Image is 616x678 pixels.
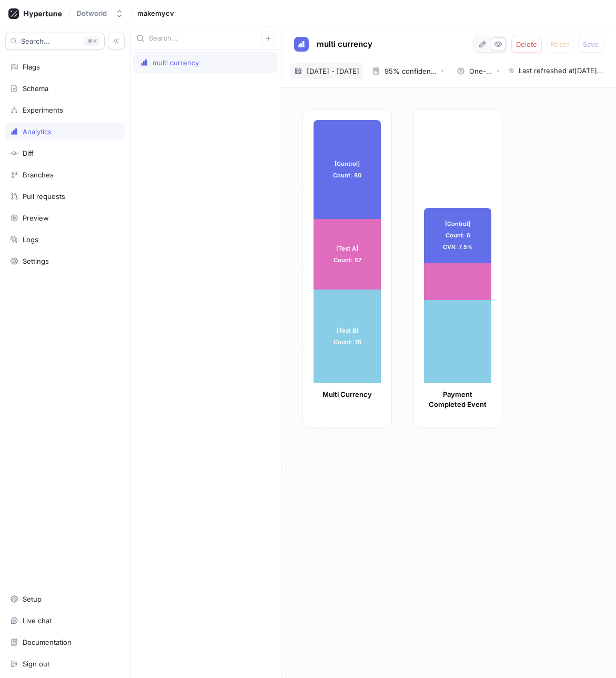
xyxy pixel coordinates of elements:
div: K [84,36,100,46]
div: [Test A] Count: 57 [314,219,381,290]
button: 95% confidence level [368,63,448,79]
span: [DATE] - [DATE] [307,66,359,76]
a: Documentation [5,633,125,651]
p: Multi Currency [314,390,381,400]
div: Dotworld [77,9,107,18]
button: Search...K [5,33,105,49]
span: Last refreshed at [DATE] 11:30:09 [519,66,603,76]
div: Live chat [23,616,52,625]
div: Diff [23,149,34,157]
div: Pull requests [23,192,65,201]
span: Save [583,41,599,47]
span: Search... [21,38,50,44]
button: Save [578,36,603,53]
div: Experiments [23,106,63,114]
div: [Control] Count: 80 [314,120,381,219]
div: Flags [23,63,40,71]
button: One-sided [452,63,503,79]
button: Reset [546,36,574,53]
div: Setup [23,595,42,603]
div: One-sided [469,68,492,75]
span: Delete [516,41,537,47]
div: Logs [23,235,38,244]
p: Payment Completed Event [424,390,491,410]
div: Preview [23,214,49,222]
span: multi currency [317,40,372,48]
div: [Test B] Count: 76 [314,290,381,383]
div: Schema [23,84,48,93]
div: Analytics [23,127,52,136]
span: makemycv [137,9,174,17]
div: [Control] Count: 6 CVR: 7.5% [424,208,491,263]
div: Sign out [23,660,49,668]
div: multi currency [153,58,199,67]
div: Settings [23,257,49,265]
div: Branches [23,171,54,179]
button: Delete [511,36,542,53]
span: Reset [551,41,569,47]
input: Search... [149,33,261,44]
div: Documentation [23,638,72,646]
div: 95% confidence level [385,68,437,75]
button: Dotworld [73,5,128,22]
